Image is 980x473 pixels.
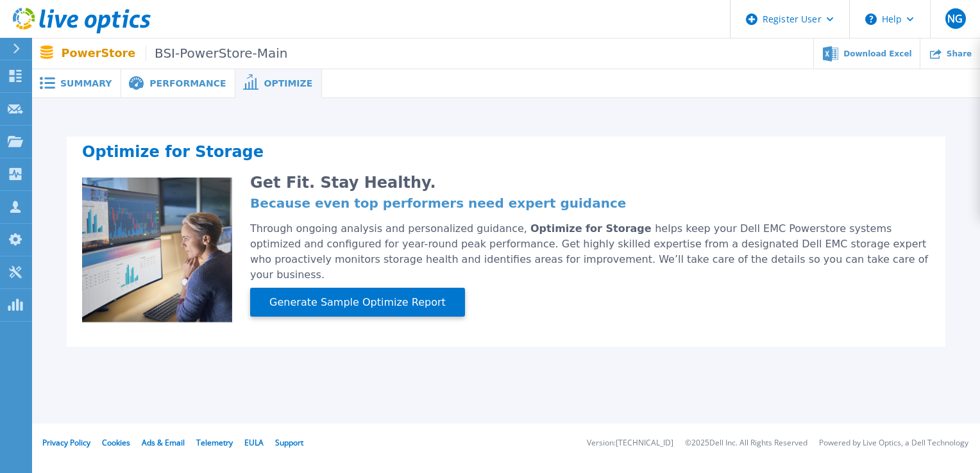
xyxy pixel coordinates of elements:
span: BSI-PowerStore-Main [146,46,287,61]
a: Support [275,437,303,448]
span: Optimize for Storage [530,222,655,235]
h2: Get Fit. Stay Healthy. [250,178,930,188]
a: Ads & Email [142,437,185,448]
li: © 2025 Dell Inc. All Rights Reserved [685,439,807,447]
li: Powered by Live Optics, a Dell Technology [819,439,968,447]
button: Generate Sample Optimize Report [250,288,465,317]
p: PowerStore [62,46,288,61]
span: Download Excel [843,50,911,58]
span: Generate Sample Optimize Report [264,295,451,310]
span: Summary [60,79,112,88]
img: Optimize Promo [82,178,232,324]
span: Optimize [264,79,312,88]
li: Version: [TECHNICAL_ID] [587,439,673,447]
h2: Optimize for Storage [82,147,930,162]
span: Share [947,50,972,58]
h4: Because even top performers need expert guidance [250,198,930,208]
a: EULA [244,437,264,448]
a: Privacy Policy [42,437,90,448]
span: NG [947,13,963,24]
a: Cookies [102,437,130,448]
div: Through ongoing analysis and personalized guidance, helps keep your Dell EMC Powerstore systems o... [250,221,930,283]
a: Telemetry [196,437,233,448]
span: Performance [149,79,226,88]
